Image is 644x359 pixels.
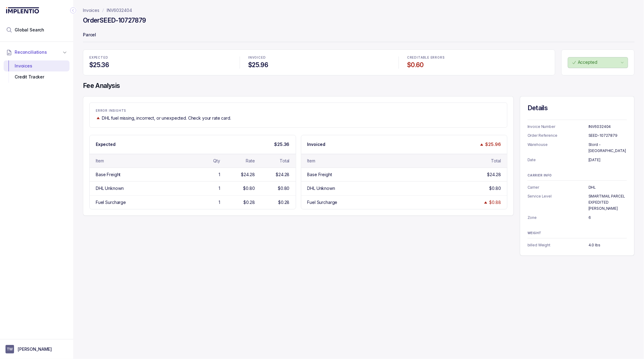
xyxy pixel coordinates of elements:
[213,158,220,164] div: Qty
[528,242,627,248] ul: Information Summary
[243,199,255,205] div: $0.28
[96,172,120,178] div: Base Freight
[89,61,231,69] h4: $25.36
[89,56,231,60] p: EXPECTED
[96,116,101,120] img: trend image
[407,56,549,60] p: CREDITABLE ERRORS
[241,172,255,178] div: $24.28
[528,124,589,130] p: Invoice Number
[9,60,65,71] div: Invoices
[528,132,589,139] p: Order Reference
[243,185,255,191] div: $0.80
[589,142,627,154] p: Stord - [GEOGRAPHIC_DATA]
[307,199,338,205] div: Fuel Surcharge
[528,104,627,112] h4: Details
[107,7,132,13] a: INV6032404
[4,45,70,59] button: Reconciliations
[280,158,289,164] div: Total
[528,184,589,190] p: Carrier
[307,141,326,147] p: Invoiced
[479,142,484,147] img: trend image
[491,158,501,164] div: Total
[83,82,635,90] h4: Fee Analysis
[219,172,220,178] div: 1
[278,199,289,205] div: $0.28
[528,242,589,248] p: billed Weight
[70,7,77,14] div: Collapse Icon
[407,61,549,69] h4: $0.60
[274,141,289,147] p: $25.36
[246,158,255,164] div: Rate
[276,172,289,178] div: $24.28
[589,193,627,211] p: SMARTMAIL PARCEL EXPEDITED [PERSON_NAME]
[528,142,589,154] p: Warehouse
[248,56,390,60] p: INVOICED
[83,7,132,13] nav: breadcrumb
[83,29,635,42] p: Parcel
[9,71,65,82] div: Credit Tracker
[96,158,104,164] div: Item
[278,185,289,191] div: $0.80
[528,174,627,177] p: CARRIER INFO
[528,231,627,235] p: WEIGHT
[528,215,589,221] p: Zone
[15,27,44,33] span: Global Search
[528,157,589,163] p: Date
[589,242,627,248] p: 4.0 lbs
[219,199,220,205] div: 1
[489,199,501,205] div: $0.88
[589,124,627,130] p: INV6032404
[485,141,501,147] p: $25.96
[83,16,146,25] h4: Order SEED-10727879
[96,185,123,191] div: DHL Unknown
[5,345,14,354] span: User initials
[589,132,627,139] p: SEED-10727879
[5,345,68,354] button: User initials[PERSON_NAME]
[528,193,589,211] p: Service Level
[307,185,335,191] div: DHL Unknown
[96,199,126,205] div: Fuel Surcharge
[96,109,501,113] p: ERROR INSIGHTS
[18,346,52,352] p: [PERSON_NAME]
[589,157,627,163] p: [DATE]
[589,215,627,221] p: 6
[487,172,501,178] div: $24.28
[4,59,70,84] div: Reconciliations
[96,141,116,147] p: Expected
[83,7,99,13] a: Invoices
[489,185,501,191] div: $0.80
[307,172,332,178] div: Base Freight
[528,184,627,220] ul: Information Summary
[15,49,47,55] span: Reconciliations
[219,185,220,191] div: 1
[589,184,627,190] p: DHL
[578,59,619,65] p: Accepted
[528,124,627,163] ul: Information Summary
[102,115,231,121] p: DHL fuel missing, incorrect, or unexpected. Check your rate card.
[483,200,488,205] img: trend image
[568,57,628,68] button: Accepted
[248,61,390,69] h4: $25.96
[307,158,315,164] div: Item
